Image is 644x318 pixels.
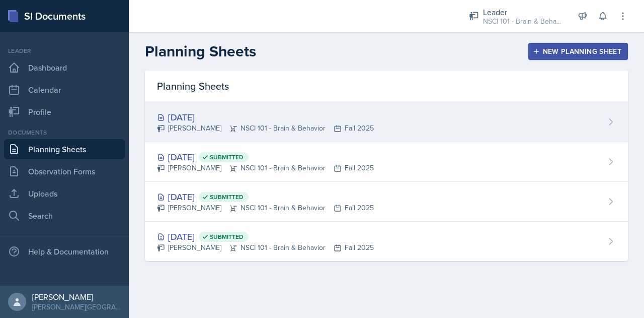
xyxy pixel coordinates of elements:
[210,153,244,161] span: Submitted
[157,190,374,204] div: [DATE]
[157,110,374,124] div: [DATE]
[145,222,628,261] a: [DATE] Submitted [PERSON_NAME]NSCI 101 - Brain & BehaviorFall 2025
[157,123,374,134] div: [PERSON_NAME] NSCI 101 - Brain & Behavior Fall 2025
[4,46,125,55] div: Leader
[4,161,125,181] a: Observation Forms
[4,102,125,122] a: Profile
[32,302,121,312] div: [PERSON_NAME][GEOGRAPHIC_DATA]
[4,139,125,159] a: Planning Sheets
[145,182,628,222] a: [DATE] Submitted [PERSON_NAME]NSCI 101 - Brain & BehaviorFall 2025
[4,80,125,100] a: Calendar
[145,102,628,142] a: [DATE] [PERSON_NAME]NSCI 101 - Brain & BehaviorFall 2025
[483,16,563,27] div: NSCI 101 - Brain & Behavior / Fall 2025
[157,150,374,164] div: [DATE]
[4,206,125,226] a: Search
[145,142,628,182] a: [DATE] Submitted [PERSON_NAME]NSCI 101 - Brain & BehaviorFall 2025
[157,203,374,213] div: [PERSON_NAME] NSCI 101 - Brain & Behavior Fall 2025
[157,242,374,253] div: [PERSON_NAME] NSCI 101 - Brain & Behavior Fall 2025
[4,57,125,78] a: Dashboard
[483,6,563,18] div: Leader
[4,241,125,262] div: Help & Documentation
[157,163,374,173] div: [PERSON_NAME] NSCI 101 - Brain & Behavior Fall 2025
[4,183,125,204] a: Uploads
[145,71,628,102] div: Planning Sheets
[32,292,121,302] div: [PERSON_NAME]
[4,128,125,137] div: Documents
[210,193,244,201] span: Submitted
[145,42,256,60] h2: Planning Sheets
[210,233,244,241] span: Submitted
[528,43,628,60] button: New Planning Sheet
[535,47,621,55] div: New Planning Sheet
[157,230,374,243] div: [DATE]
